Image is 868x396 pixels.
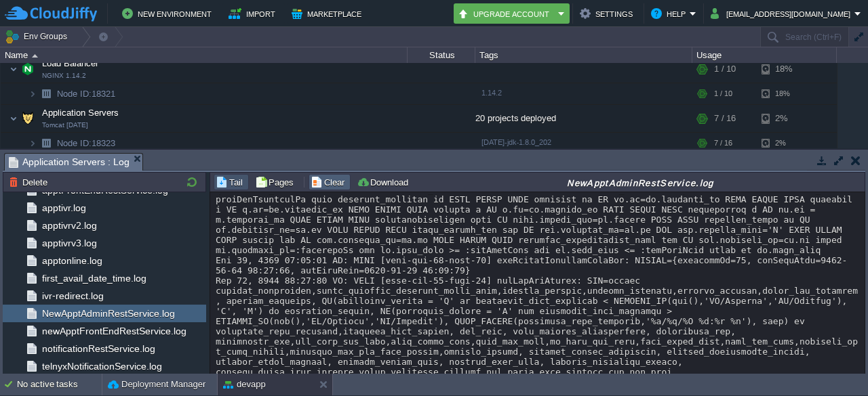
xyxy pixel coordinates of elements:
span: Tomcat [DATE] [42,121,88,129]
div: Status [408,47,475,63]
span: [DATE]-jdk-1.8.0_202 [481,138,551,146]
a: ivr-redirect.log [39,290,106,302]
span: 18321 [56,88,117,100]
img: AMDAwAAAACH5BAEAAAAALAAAAAABAAEAAAICRAEAOw== [32,54,38,58]
button: Env Groups [5,27,72,46]
div: 18% [762,83,806,104]
span: Application Servers [41,107,121,118]
a: Load BalancerNGINX 1.14.2 [41,58,100,68]
button: Upgrade Account [458,5,554,22]
img: AMDAwAAAACH5BAEAAAAALAAAAAABAAEAAAICRAEAOw== [28,83,37,104]
img: AMDAwAAAACH5BAEAAAAALAAAAAABAAEAAAICRAEAOw== [37,83,56,104]
img: AMDAwAAAACH5BAEAAAAALAAAAAABAAEAAAICRAEAOw== [28,133,37,154]
a: telnyxNotificationService.log [39,360,164,372]
button: [EMAIL_ADDRESS][DOMAIN_NAME] [711,5,854,22]
span: Node ID: [57,89,92,99]
button: Tail [216,176,247,188]
button: Import [229,5,279,22]
div: NewApptAdminRestService.log [418,177,863,188]
a: Node ID:18321 [56,88,117,100]
div: 7 / 16 [714,133,732,154]
div: No active tasks [17,374,102,395]
span: 18323 [56,137,117,149]
div: Name [1,47,407,63]
a: apptivr.log [39,202,88,214]
a: newApptFrontEndRestService.log [39,325,189,337]
div: 7 / 16 [714,105,736,132]
img: AMDAwAAAACH5BAEAAAAALAAAAAABAAEAAAICRAEAOw== [9,56,18,83]
div: Usage [693,47,836,63]
button: devapp [223,378,266,391]
span: 1.14.2 [481,89,502,97]
a: apptivrv3.log [39,237,99,249]
button: Deployment Manager [108,378,205,391]
span: Application Servers : Log [9,154,130,171]
a: Application ServersTomcat [DATE] [41,108,121,118]
a: apptivrv2.log [39,219,99,232]
div: 1 / 10 [714,83,732,104]
a: first_avail_date_time.log [39,272,149,284]
div: 18% [762,56,806,83]
a: Node ID:18323 [56,137,117,149]
button: Pages [255,176,298,188]
div: 20 projects deployed [475,105,692,132]
div: 1 / 10 [714,56,736,83]
img: AMDAwAAAACH5BAEAAAAALAAAAAABAAEAAAICRAEAOw== [18,56,37,83]
div: 2% [762,105,806,132]
button: Marketplace [292,5,366,22]
span: Load Balancer [41,58,100,69]
span: NGINX 1.14.2 [42,72,86,80]
a: NewApptAdminRestService.log [39,307,177,320]
img: AMDAwAAAACH5BAEAAAAALAAAAAABAAEAAAICRAEAOw== [9,105,18,132]
img: CloudJiffy [5,5,97,22]
span: Node ID: [57,138,92,148]
div: Tags [476,47,692,63]
img: AMDAwAAAACH5BAEAAAAALAAAAAABAAEAAAICRAEAOw== [18,105,37,132]
a: apptonline.log [39,255,104,267]
button: Clear [311,176,349,188]
img: AMDAwAAAACH5BAEAAAAALAAAAAABAAEAAAICRAEAOw== [37,133,56,154]
div: 2% [762,133,806,154]
button: Settings [580,5,637,22]
button: Help [651,5,690,22]
button: New Environment [122,5,216,22]
a: notificationRestService.log [39,343,157,355]
button: Delete [9,176,52,188]
button: Download [357,176,412,188]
